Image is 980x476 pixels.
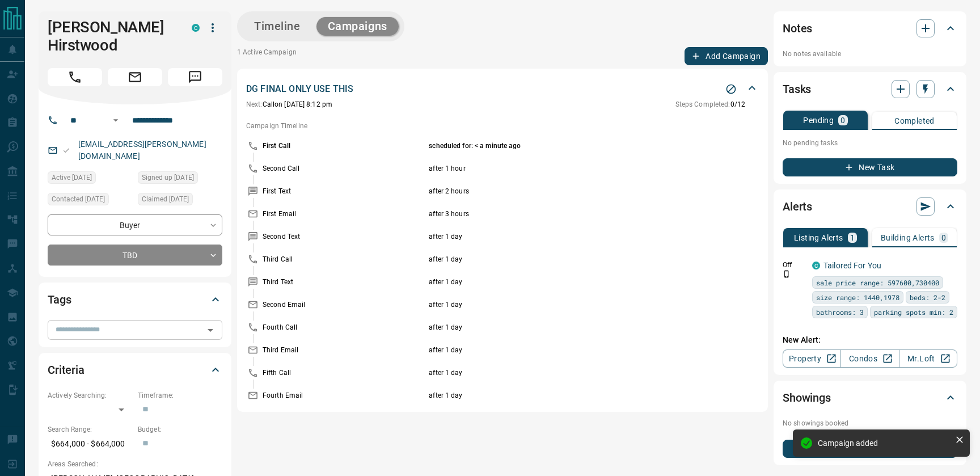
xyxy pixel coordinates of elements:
span: sale price range: 597600,730400 [816,277,939,288]
p: 1 Active Campaign [237,47,297,65]
div: DG FINAL ONLY USE THISStop CampaignNext:Callon [DATE] 8:12 pmSteps Completed:0/12 [246,80,759,112]
p: Second Text [263,231,426,242]
a: Condos [840,349,899,368]
p: after 2 hours [429,186,702,196]
h2: Tasks [783,80,811,98]
p: Third Text [263,277,426,287]
button: Stop Campaign [723,81,740,98]
p: New Alert: [783,334,957,346]
span: Next: [246,100,263,108]
a: Property [783,349,841,368]
p: Search Range: [48,424,132,435]
button: Add Campaign [685,47,768,65]
p: Pending [803,116,834,124]
p: Budget: [138,424,222,435]
p: Building Alerts [881,234,935,242]
p: Third Call [263,254,426,264]
p: First Call [263,141,426,151]
div: Mon Oct 06 2025 [138,193,222,209]
div: condos.ca [812,262,820,269]
p: after 1 hour [429,163,702,174]
span: size range: 1440,1978 [816,292,899,303]
h2: Alerts [783,197,812,216]
span: parking spots min: 2 [874,306,953,318]
p: scheduled for: < a minute ago [429,141,702,151]
span: bathrooms: 3 [816,306,864,318]
svg: Push Notification Only [783,270,791,278]
p: First Email [263,209,426,219]
div: Buyer [48,214,222,235]
span: Email [108,68,162,86]
div: Alerts [783,193,957,220]
a: Tailored For You [823,261,881,270]
button: New Showing [783,440,957,458]
p: Actively Searching: [48,390,132,401]
h2: Tags [48,290,71,309]
div: condos.ca [192,24,200,32]
button: Open [109,113,122,127]
p: after 1 day [429,390,702,401]
div: Notes [783,15,957,42]
span: beds: 2-2 [910,292,945,303]
p: after 1 day [429,368,702,378]
p: 0 / 12 [675,99,745,109]
p: $664,000 - $664,000 [48,435,132,453]
p: Second Call [263,163,426,174]
p: Areas Searched: [48,459,222,469]
p: 0 [941,234,946,242]
p: after 3 hours [429,209,702,219]
p: First Text [263,186,426,196]
p: Fifth Call [263,368,426,378]
div: Showings [783,384,957,411]
p: Listing Alerts [794,234,843,242]
p: after 1 day [429,231,702,242]
span: Claimed [DATE] [142,193,189,205]
p: Second Email [263,300,426,310]
svg: Email Valid [62,146,70,154]
h2: Showings [783,389,831,407]
div: Campaign added [818,439,951,448]
p: after 1 day [429,254,702,264]
p: Off [783,260,805,270]
span: Message [168,68,222,86]
div: Tags [48,286,222,313]
p: after 1 day [429,345,702,355]
div: Mon Oct 06 2025 [138,171,222,187]
div: Tasks [783,75,957,103]
p: Campaign Timeline [246,121,759,131]
span: Signed up [DATE] [142,172,194,183]
p: No notes available [783,49,957,59]
p: 1 [850,234,855,242]
p: Call on [DATE] 8:12 pm [246,99,332,109]
h2: Notes [783,19,812,37]
button: Open [202,322,218,338]
span: Active [DATE] [52,172,92,183]
a: [EMAIL_ADDRESS][PERSON_NAME][DOMAIN_NAME] [78,140,206,161]
p: Fourth Call [263,322,426,332]
div: TBD [48,245,222,266]
p: after 1 day [429,277,702,287]
div: Criteria [48,356,222,384]
p: Timeframe: [138,390,222,401]
div: Mon Oct 06 2025 [48,171,132,187]
p: DG FINAL ONLY USE THIS [246,82,353,96]
div: Mon Oct 06 2025 [48,193,132,209]
span: Contacted [DATE] [52,193,105,205]
p: Third Email [263,345,426,355]
a: Mr.Loft [899,349,957,368]
button: New Task [783,158,957,176]
span: Steps Completed: [675,100,730,108]
p: after 1 day [429,322,702,332]
p: Completed [894,117,935,125]
p: 0 [840,116,845,124]
p: No pending tasks [783,134,957,151]
button: Timeline [243,17,312,36]
p: after 1 day [429,300,702,310]
h2: Criteria [48,361,85,379]
p: No showings booked [783,418,957,428]
button: Campaigns [316,17,399,36]
span: Call [48,68,102,86]
p: Fourth Email [263,390,426,401]
h1: [PERSON_NAME] Hirstwood [48,18,175,54]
